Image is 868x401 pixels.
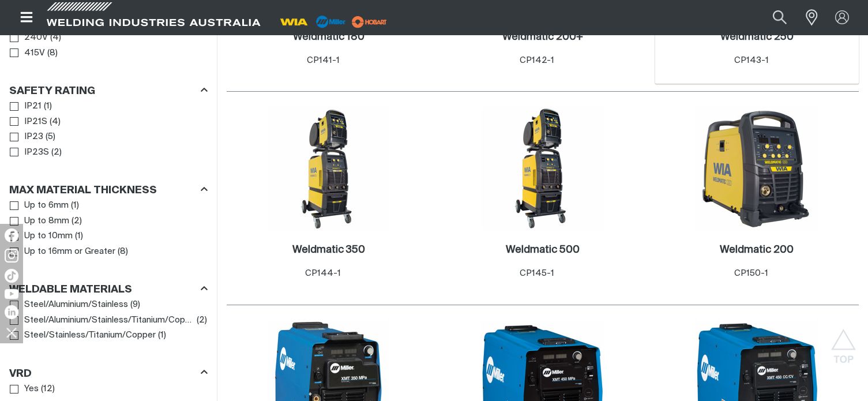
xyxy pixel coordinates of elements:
[5,269,18,283] img: TikTok
[9,182,208,198] div: Max Material Thickness
[520,269,554,278] span: CP145-1
[267,107,390,230] img: Weldmatic 350
[10,198,207,259] ul: Max Material Thickness
[10,30,48,46] a: 240V
[47,47,58,60] span: ( 8 )
[10,99,207,160] ul: Safety Rating
[24,47,45,60] span: 415V
[75,230,83,243] span: ( 1 )
[720,31,794,44] a: Weldmatic 250
[506,243,580,257] a: Weldmatic 500
[9,83,208,99] div: Safety Rating
[720,245,794,255] h2: Weldmatic 200
[305,269,341,278] span: CP144-1
[5,228,18,242] img: Facebook
[760,5,799,31] button: Search products
[348,13,390,31] img: miller
[24,115,47,129] span: IP21S
[348,17,390,26] a: miller
[24,329,156,342] span: Steel/Stainless/Titanium/Copper
[24,245,115,258] span: Up to 16mm or Greater
[2,323,21,342] img: hide socials
[520,56,554,65] span: CP142-1
[10,213,69,229] a: Up to 8mm
[5,249,18,263] img: Instagram
[46,130,55,144] span: ( 5 )
[10,297,207,343] ul: Weldable Materials
[24,130,43,144] span: IP23
[734,269,768,278] span: CP150-1
[5,289,18,299] img: YouTube
[9,85,95,98] h3: Safety Rating
[10,198,69,213] a: Up to 6mm
[41,383,55,396] span: ( 12 )
[24,314,194,327] span: Steel/Aluminium/Stainless/Titanium/Copper
[9,283,132,297] h3: Weldable Materials
[307,56,340,65] span: CP141-1
[293,32,365,42] h2: Weldmatic 180
[746,5,799,31] input: Product name or item number...
[24,298,128,312] span: Steel/Aluminium/Stainless
[292,245,365,255] h2: Weldmatic 350
[50,115,61,129] span: ( 4 )
[10,297,128,313] a: Steel/Aluminium/Stainless
[10,46,45,61] a: 415V
[51,146,62,159] span: ( 2 )
[10,328,156,343] a: Steel/Stainless/Titanium/Copper
[158,329,166,342] span: ( 1 )
[197,314,207,327] span: ( 2 )
[24,31,48,44] span: 240V
[24,100,42,113] span: IP21
[506,245,580,255] h2: Weldmatic 500
[9,368,32,381] h3: VRD
[71,199,79,212] span: ( 1 )
[734,56,769,65] span: CP143-1
[720,243,794,257] a: Weldmatic 200
[44,100,52,113] span: ( 1 )
[130,298,140,312] span: ( 9 )
[5,305,18,319] img: LinkedIn
[293,31,365,44] a: Weldmatic 180
[720,32,794,42] h2: Weldmatic 250
[831,329,856,355] button: Scroll to top
[10,99,42,114] a: IP21
[695,107,818,230] img: Weldmatic 200
[9,282,208,297] div: Weldable Materials
[481,107,604,230] img: Weldmatic 500
[24,383,39,396] span: Yes
[118,245,128,258] span: ( 8 )
[292,243,365,257] a: Weldmatic 350
[10,30,207,61] ul: Power Voltage
[10,381,207,397] ul: VRD
[72,215,82,228] span: ( 2 )
[502,32,583,42] h2: Weldmatic 200+
[24,146,49,159] span: IP23S
[9,184,157,197] h3: Max Material Thickness
[502,31,583,44] a: Weldmatic 200+
[9,365,208,381] div: VRD
[50,31,61,44] span: ( 4 )
[24,230,73,243] span: Up to 10mm
[10,129,43,145] a: IP23
[10,381,39,397] a: Yes
[24,199,69,212] span: Up to 6mm
[10,313,194,328] a: Steel/Aluminium/Stainless/Titanium/Copper
[10,244,115,260] a: Up to 16mm or Greater
[10,228,73,244] a: Up to 10mm
[10,145,49,160] a: IP23S
[24,215,69,228] span: Up to 8mm
[10,114,47,130] a: IP21S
